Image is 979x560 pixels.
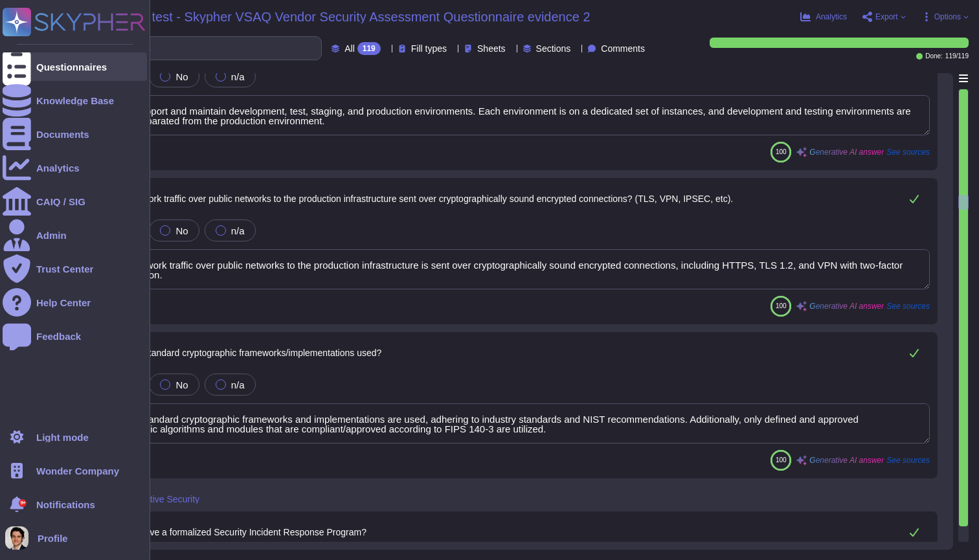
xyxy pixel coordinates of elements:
span: Comments [601,44,645,53]
div: Documents [36,129,89,139]
span: Are only standard cryptographic frameworks/implementations used? [109,348,382,358]
span: All [344,44,355,53]
div: Help Center [36,298,91,308]
input: Search by keywords [51,37,321,60]
span: Profile [38,533,68,543]
span: No [175,379,188,390]
span: Is all network traffic over public networks to the production infrastructure sent over cryptograp... [109,194,734,204]
span: Analytics [816,13,847,21]
span: n/a [231,71,245,82]
span: n/a [231,225,245,236]
div: 9+ [19,499,27,507]
span: Sections [536,44,571,53]
img: user [5,526,28,550]
a: Help Center [3,288,147,317]
span: No [175,71,188,82]
a: Analytics [3,153,147,182]
span: Reactive Security [129,495,199,504]
span: Generative AI answer [809,456,884,464]
span: Generative AI answer [809,148,884,156]
span: Export [875,13,898,21]
a: Questionnaires [3,52,147,81]
button: user [3,524,38,552]
span: See sources [886,148,930,156]
div: Analytics [36,163,80,173]
span: Generative AI answer [809,302,884,310]
div: Light mode [36,432,89,442]
span: n/a [231,379,245,390]
span: See sources [886,456,930,464]
span: 100 [776,302,787,309]
div: 119 [357,42,381,55]
textarea: Yes, we support and maintain development, test, staging, and production environments. Each enviro... [88,95,930,135]
div: Trust Center [36,264,93,274]
div: Admin [36,230,67,240]
a: Documents [3,120,147,148]
button: Analytics [800,12,847,22]
span: test - Skypher VSAQ Vendor Security Assessment Questionnaire evidence 2 [152,10,591,23]
textarea: Yes, only standard cryptographic frameworks and implementations are used, adhering to industry st... [88,403,930,443]
span: Wonder Company [36,466,119,476]
span: No [175,225,188,236]
span: Options [934,13,961,21]
span: Notifications [36,500,95,510]
div: Knowledge Base [36,96,114,106]
span: Sheets [477,44,506,53]
a: CAIQ / SIG [3,187,147,216]
a: Trust Center [3,254,147,283]
a: Knowledge Base [3,86,147,115]
div: Feedback [36,331,81,341]
span: 100 [776,456,787,464]
span: 119 / 119 [945,53,969,60]
a: Feedback [3,322,147,350]
div: CAIQ / SIG [36,197,85,207]
span: 100 [776,148,787,155]
span: Do you have a formalized Security Incident Response Program? [109,527,366,537]
span: Done: [925,53,943,60]
div: Questionnaires [36,62,107,72]
span: See sources [886,302,930,310]
a: Admin [3,221,147,249]
textarea: Yes, all network traffic over public networks to the production infrastructure is sent over crypt... [88,249,930,289]
span: Fill types [411,44,447,53]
